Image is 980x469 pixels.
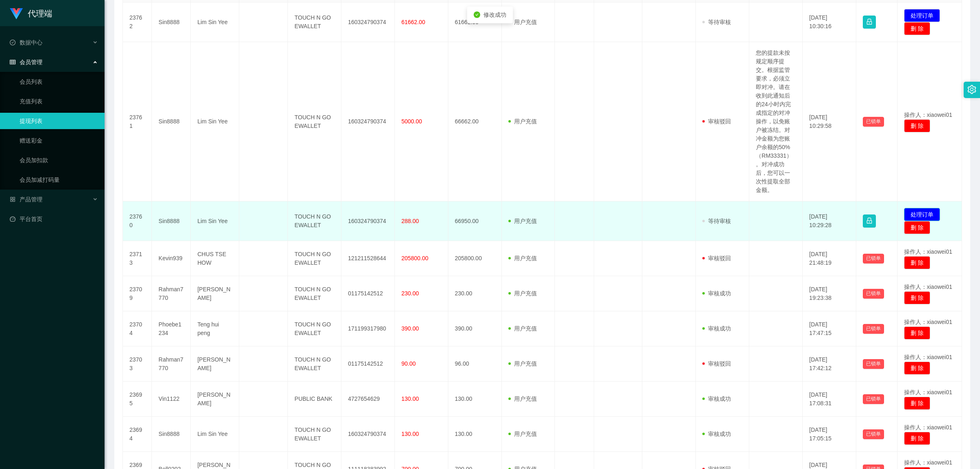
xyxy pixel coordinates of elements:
span: 用户充值 [508,290,537,297]
span: 审核驳回 [702,360,731,367]
span: 审核成功 [702,290,731,297]
button: 删 除 [904,221,930,234]
i: 图标: setting [967,85,976,94]
span: 等待审核 [702,19,731,25]
button: 处理订单 [904,208,940,221]
button: 已锁单 [863,359,884,369]
td: 66950.00 [448,201,502,241]
td: Lim Sin Yee [191,2,239,42]
span: 操作人：xiaowei01 [904,319,952,325]
h1: 代理端 [28,0,52,27]
td: TOUCH N GO EWALLET [288,311,341,346]
td: [DATE] 10:30:16 [803,2,856,42]
td: Kevin939 [152,241,191,276]
td: Rahman7770 [152,346,191,382]
span: 用户充值 [508,19,537,25]
td: Vin1122 [152,382,191,417]
td: 160324790374 [341,2,395,42]
td: [DATE] 10:29:58 [803,42,856,201]
a: 代理端 [10,10,52,16]
span: 修改成功 [483,11,506,18]
i: 图标: table [10,59,16,65]
a: 图标: dashboard平台首页 [10,211,98,227]
td: 23703 [123,346,152,382]
button: 删 除 [904,432,930,445]
td: 66662.00 [448,42,502,201]
span: 用户充值 [508,118,537,125]
span: 61662.00 [401,19,425,25]
span: 用户充值 [508,431,537,437]
td: 61662.00 [448,2,502,42]
td: [DATE] 21:48:19 [803,241,856,276]
td: TOUCH N GO EWALLET [288,276,341,311]
td: [DATE] 10:29:28 [803,201,856,241]
td: 01175142512 [341,346,395,382]
td: Sin8888 [152,417,191,452]
span: 用户充值 [508,325,537,332]
td: 23709 [123,276,152,311]
td: 23695 [123,382,152,417]
a: 赠送彩金 [20,132,98,149]
td: 230.00 [448,276,502,311]
td: Lim Sin Yee [191,417,239,452]
span: 操作人：xiaowei01 [904,424,952,431]
a: 提现列表 [20,113,98,129]
span: 操作人：xiaowei01 [904,389,952,395]
td: PUBLIC BANK [288,382,341,417]
button: 删 除 [904,326,930,339]
i: 图标: check-circle-o [10,40,16,45]
td: 160324790374 [341,42,395,201]
span: 用户充值 [508,360,537,367]
button: 删 除 [904,256,930,269]
td: [DATE] 17:08:31 [803,382,856,417]
span: 230.00 [401,290,419,297]
td: TOUCH N GO EWALLET [288,2,341,42]
td: Teng hui peng [191,311,239,346]
span: 90.00 [401,360,416,367]
td: [PERSON_NAME] [191,276,239,311]
span: 130.00 [401,431,419,437]
button: 已锁单 [863,429,884,439]
span: 130.00 [401,395,419,402]
td: Rahman7770 [152,276,191,311]
td: 01175142512 [341,276,395,311]
td: [DATE] 17:05:15 [803,417,856,452]
td: 4727654629 [341,382,395,417]
td: [PERSON_NAME] [191,346,239,382]
button: 已锁单 [863,254,884,264]
td: TOUCH N GO EWALLET [288,201,341,241]
td: 96.00 [448,346,502,382]
td: TOUCH N GO EWALLET [288,346,341,382]
td: 您的提款未按规定顺序提交。根据监管要求，必须立即对冲。请在收到此通知后的24小时内完成指定的对冲操作，以免账户被冻结。对冲金额为您账户余额的50%（RM33331）。对冲成功后，您可以一次性提取... [749,42,803,201]
td: 171199317980 [341,311,395,346]
a: 充值列表 [20,93,98,109]
td: 160324790374 [341,417,395,452]
td: [PERSON_NAME] [191,382,239,417]
td: TOUCH N GO EWALLET [288,241,341,276]
span: 审核成功 [702,395,731,402]
td: [DATE] 17:47:15 [803,311,856,346]
td: 23713 [123,241,152,276]
button: 处理订单 [904,9,940,22]
td: 23760 [123,201,152,241]
button: 已锁单 [863,394,884,404]
span: 产品管理 [10,196,42,203]
span: 390.00 [401,325,419,332]
button: 删 除 [904,362,930,375]
td: 390.00 [448,311,502,346]
i: 图标: appstore-o [10,197,16,202]
span: 审核成功 [702,431,731,437]
button: 已锁单 [863,289,884,299]
span: 审核成功 [702,325,731,332]
span: 用户充值 [508,218,537,224]
span: 会员管理 [10,59,42,65]
td: Sin8888 [152,201,191,241]
span: 数据中心 [10,39,42,46]
td: Phoebe1234 [152,311,191,346]
span: 操作人：xiaowei01 [904,284,952,290]
a: 会员加扣款 [20,152,98,168]
td: Lim Sin Yee [191,201,239,241]
span: 审核驳回 [702,118,731,125]
td: TOUCH N GO EWALLET [288,42,341,201]
button: 图标: lock [863,16,876,29]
